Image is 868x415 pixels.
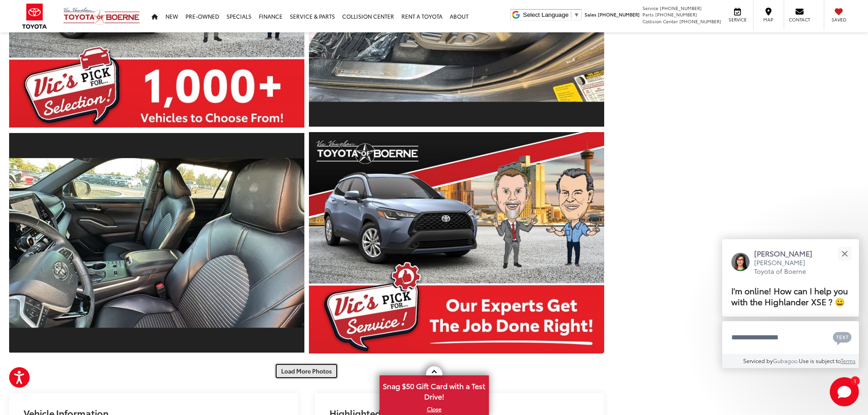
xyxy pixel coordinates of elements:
img: Vic Vaughan Toyota of Boerne [63,7,140,26]
svg: Text [833,331,852,345]
span: 1 [854,379,856,383]
span: Service [642,5,658,11]
span: [PHONE_NUMBER] [660,5,702,11]
span: Use is subject to [799,357,841,364]
p: [PERSON_NAME] [754,248,822,258]
span: Snag $50 Gift Card with a Test Drive! [380,376,488,404]
button: Chat with SMS [830,327,854,348]
img: 2023 Toyota Highlander XSE [6,158,308,328]
span: Select Language [523,11,569,18]
button: Close [835,244,854,263]
a: Gubagoo. [773,357,799,364]
a: Expand Photo 19 [309,132,604,354]
span: I'm online! How can I help you with the Highlander XSE ? 😀 [731,284,848,307]
span: [PHONE_NUMBER] [655,11,697,18]
img: 2023 Toyota Highlander XSE [306,130,607,356]
span: Sales [585,11,596,18]
span: Parts [642,11,654,18]
svg: Start Chat [830,377,859,406]
span: [PHONE_NUMBER] [598,11,640,18]
span: Service [727,16,748,23]
span: Saved [829,16,849,23]
span: Serviced by [743,357,773,364]
button: Toggle Chat Window [830,377,859,406]
span: Collision Center [642,18,678,25]
span: Map [758,16,778,23]
a: Terms [841,357,856,364]
div: Close[PERSON_NAME][PERSON_NAME] Toyota of BoerneI'm online! How can I help you with the Highlande... [722,239,859,368]
a: Select Language​ [523,11,580,18]
span: Contact [789,16,810,23]
span: ▼ [574,11,580,18]
button: Load More Photos [275,363,338,379]
a: Expand Photo 18 [9,132,304,354]
p: [PERSON_NAME] Toyota of Boerne [754,258,822,276]
span: [PHONE_NUMBER] [679,18,721,25]
textarea: Type your message [722,321,859,354]
span: ​ [571,11,571,18]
